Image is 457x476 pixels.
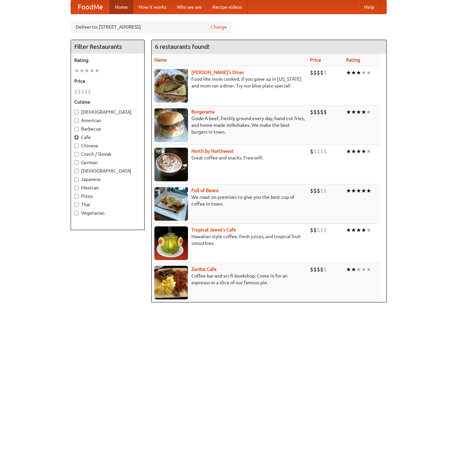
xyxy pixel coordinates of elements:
[154,69,188,103] img: sallys.jpg
[361,266,366,273] li: ★
[74,168,141,174] label: [DEMOGRAPHIC_DATA]
[313,108,317,116] li: $
[94,67,100,74] li: ★
[71,0,110,14] a: FoodMe
[346,187,351,194] li: ★
[317,69,320,76] li: $
[320,226,323,234] li: $
[84,67,89,74] li: ★
[81,88,84,95] li: $
[361,226,366,234] li: ★
[356,148,361,155] li: ★
[317,148,320,155] li: $
[310,148,313,155] li: $
[310,69,313,76] li: $
[74,152,79,156] input: Czech / Slovak
[323,108,327,116] li: $
[366,226,371,234] li: ★
[356,226,361,234] li: ★
[74,88,78,95] li: $
[310,57,321,63] a: Price
[323,226,327,234] li: $
[359,0,380,14] a: Help
[154,108,188,142] img: burgerama.jpg
[320,69,323,76] li: $
[366,266,371,273] li: ★
[84,88,88,95] li: $
[361,187,366,194] li: ★
[313,187,317,194] li: $
[211,24,227,30] a: Change
[366,69,371,76] li: ★
[74,193,141,199] label: Pizza
[313,226,317,234] li: $
[74,118,79,123] input: American
[351,108,356,116] li: ★
[313,266,317,273] li: $
[74,110,79,114] input: [DEMOGRAPHIC_DATA]
[320,266,323,273] li: $
[351,69,356,76] li: ★
[154,187,188,221] img: beans.jpg
[323,187,327,194] li: $
[191,148,234,154] a: North by Northwest
[88,88,91,95] li: $
[191,109,215,114] a: Burgerama
[74,186,79,190] input: Mexican
[71,40,144,53] h4: Filter Restaurants
[74,210,141,216] label: Vegetarian
[74,142,141,149] label: Chinese
[317,226,320,234] li: $
[154,194,305,207] p: We roast on premises to give you the best cup of coffee in town.
[74,201,141,208] label: Thai
[74,99,141,105] h5: Cuisine
[346,69,351,76] li: ★
[317,108,320,116] li: $
[356,69,361,76] li: ★
[366,148,371,155] li: ★
[133,0,172,14] a: How it works
[191,227,236,232] a: Tropical Jeeve's Cafe
[74,211,79,215] input: Vegetarian
[320,187,323,194] li: $
[310,187,313,194] li: $
[71,21,232,33] div: Deliver to: [STREET_ADDRESS]
[366,108,371,116] li: ★
[74,117,141,124] label: American
[74,134,141,141] label: Cafe
[310,266,313,273] li: $
[74,184,141,191] label: Mexican
[346,57,360,63] a: Rating
[172,0,207,14] a: Who we are
[154,57,167,63] a: Name
[74,144,79,148] input: Chinese
[78,88,81,95] li: $
[351,148,356,155] li: ★
[74,194,79,198] input: Pizza
[74,57,141,64] h5: Rating
[154,115,305,135] p: Grade A beef, freshly ground every day, hand-cut fries, and home-made milkshakes. We make the bes...
[74,151,141,157] label: Czech / Slovak
[154,76,305,89] p: Food like mom cooked, if you grew up in [US_STATE] and mom ran a diner. Try our blue plate special!
[154,272,305,286] p: Coffee bar and sci-fi bookshop. Come in for an espresso or a slice of our famous pie.
[191,70,244,75] b: [PERSON_NAME]'s Diner
[154,226,188,260] img: jeeves.jpg
[74,160,79,165] input: German
[74,125,141,132] label: Barbecue
[89,67,94,74] li: ★
[79,67,84,74] li: ★
[361,108,366,116] li: ★
[366,187,371,194] li: ★
[154,233,305,247] p: Hawaiian style coffee, fresh juices, and tropical fruit smoothies.
[313,148,317,155] li: $
[191,266,217,272] a: Zardoz Cafe
[154,148,188,181] img: north.jpg
[74,135,79,140] input: Cafe
[191,188,219,193] a: Full of Beans
[320,108,323,116] li: $
[74,177,79,182] input: Japanese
